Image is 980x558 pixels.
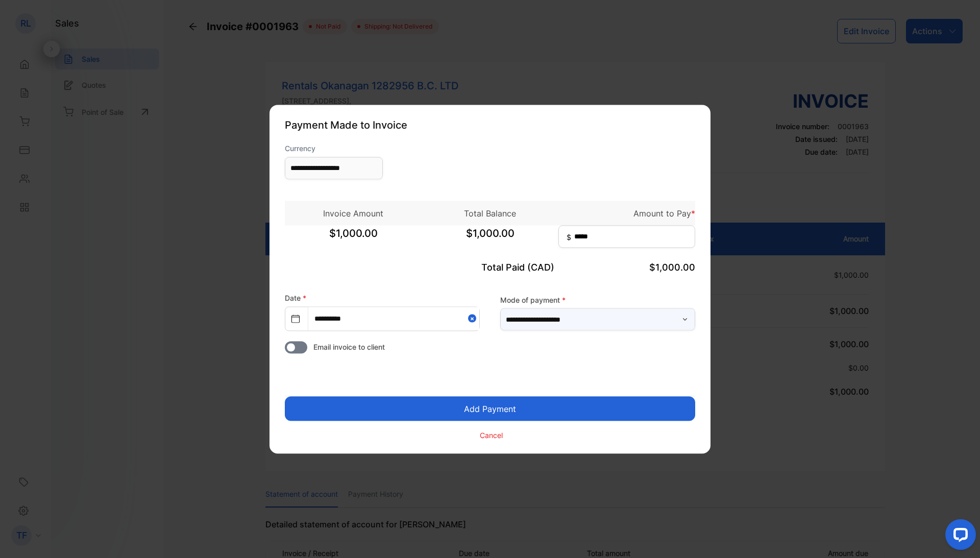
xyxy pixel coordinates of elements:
span: $1,000.00 [649,261,695,272]
label: Currency [285,142,383,153]
button: Add Payment [285,396,695,421]
label: Mode of payment [500,295,695,305]
span: $ [567,231,571,242]
label: Date [285,293,306,302]
p: Amount to Pay [558,207,695,219]
iframe: LiveChat chat widget [937,515,980,558]
p: Total Balance [422,207,558,219]
button: Close [468,307,479,330]
p: Cancel [480,430,503,441]
p: Invoice Amount [285,207,422,219]
span: $1,000.00 [285,225,422,251]
span: Email invoice to client [313,341,385,352]
span: $1,000.00 [422,225,558,251]
p: Payment Made to Invoice [285,117,695,132]
p: Total Paid (CAD) [422,260,558,274]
